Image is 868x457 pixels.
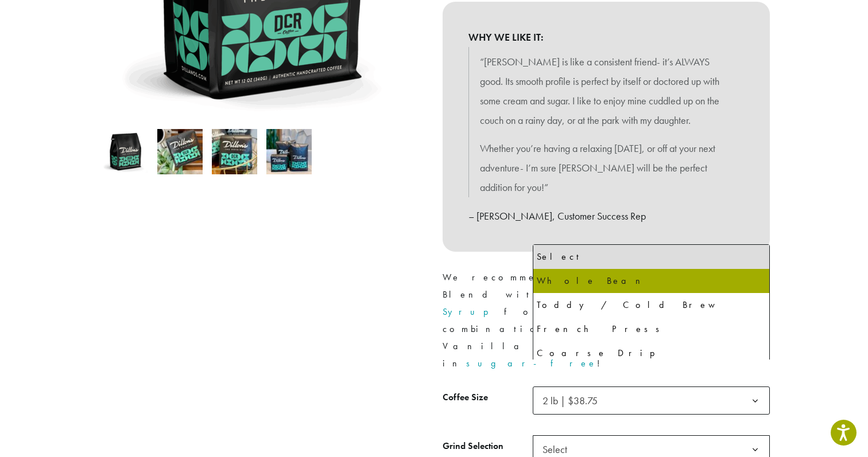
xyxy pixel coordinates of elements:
span: 2 lb | $38.75 [538,389,609,412]
label: Coffee Size [443,389,533,406]
div: Whole Bean [537,272,766,290]
span: 2 lb | $38.75 [533,386,770,415]
p: Whether you’re having a relaxing [DATE], or off at your next adventure- I’m sure [PERSON_NAME] wi... [480,139,733,197]
div: Coarse Drip [537,345,766,362]
img: Dillons - Image 4 [266,129,312,174]
span: 2 lb | $38.75 [542,394,598,407]
img: Dillons [103,129,148,174]
label: Grind Selection [443,438,533,455]
li: Select [533,245,769,269]
p: – [PERSON_NAME], Customer Success Rep [468,206,744,226]
b: WHY WE LIKE IT: [468,28,744,47]
p: “[PERSON_NAME] is like a consistent friend- it’s ALWAYS good. Its smooth profile is perfect by it... [480,52,733,130]
p: We recommend pairing Dillons Blend with for a dynamite flavor combination. Barista 22 Vanilla is ... [443,269,770,372]
a: Barista 22 Vanilla Syrup [443,288,750,318]
div: Toddy / Cold Brew [537,296,766,314]
a: sugar-free [466,357,597,369]
div: French Press [537,321,766,338]
img: Dillons - Image 3 [212,129,257,174]
img: Dillons - Image 2 [157,129,203,174]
